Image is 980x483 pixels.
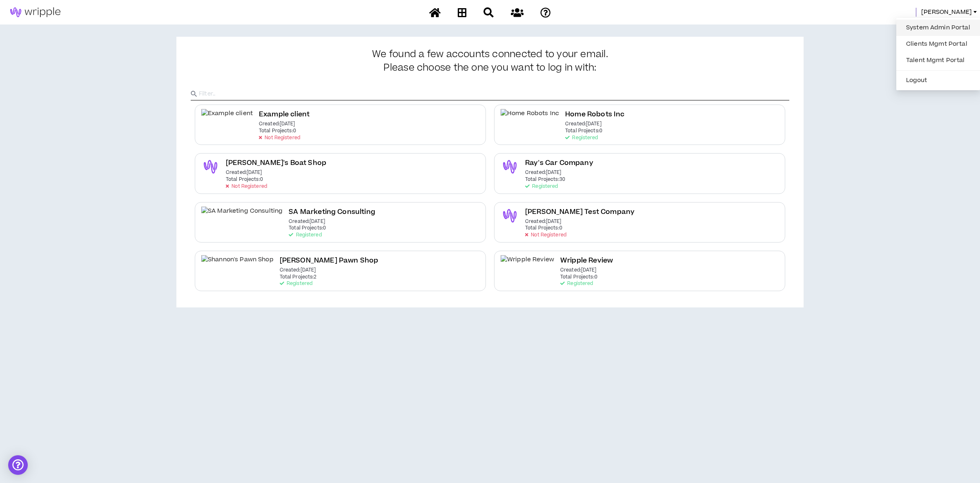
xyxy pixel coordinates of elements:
[289,219,325,225] p: Created: [DATE]
[226,170,262,176] p: Created: [DATE]
[289,225,326,231] p: Total Projects: 0
[901,22,975,34] a: System Admin Portal
[259,121,295,127] p: Created: [DATE]
[201,207,283,225] img: SA Marketing Consulting
[565,135,598,141] p: Registered
[259,135,300,141] p: Not Registered
[289,207,375,218] h2: SA Marketing Consulting
[501,255,554,274] img: Wripple Review
[525,225,562,231] p: Total Projects: 0
[280,255,379,266] h2: [PERSON_NAME] Pawn Shop
[201,158,220,176] img: Lorri's Boat Shop
[501,109,559,127] img: Home Robots Inc
[226,184,267,189] p: Not Registered
[525,177,565,183] p: Total Projects: 30
[560,255,613,266] h2: Wripple Review
[383,62,596,74] span: Please choose the one you want to log in with:
[280,267,316,273] p: Created: [DATE]
[191,49,789,73] h3: We found a few accounts connected to your email.
[525,219,561,225] p: Created: [DATE]
[560,281,593,287] p: Registered
[901,74,975,87] button: Logout
[525,170,561,176] p: Created: [DATE]
[565,121,601,127] p: Created: [DATE]
[901,38,975,50] a: Clients Mgmt Portal
[8,455,28,475] div: Open Intercom Messenger
[226,158,326,169] h2: [PERSON_NAME]'s Boat Shop
[201,255,274,274] img: Shannon's Pawn Shop
[525,158,593,169] h2: Ray's Car Company
[501,158,519,176] img: Ray's Car Company
[226,177,263,183] p: Total Projects: 0
[280,274,317,280] p: Total Projects: 2
[501,207,519,225] img: Shannon Test Company
[921,8,972,17] span: [PERSON_NAME]
[565,109,624,120] h2: Home Robots Inc
[280,281,312,287] p: Registered
[560,267,597,273] p: Created: [DATE]
[525,232,566,238] p: Not Registered
[259,109,310,120] h2: Example client
[565,128,602,134] p: Total Projects: 0
[201,109,253,127] img: Example client
[525,184,558,189] p: Registered
[199,88,789,100] input: Filter..
[289,232,321,238] p: Registered
[560,274,597,280] p: Total Projects: 0
[259,128,296,134] p: Total Projects: 0
[901,54,975,67] a: Talent Mgmt Portal
[525,207,635,218] h2: [PERSON_NAME] Test Company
